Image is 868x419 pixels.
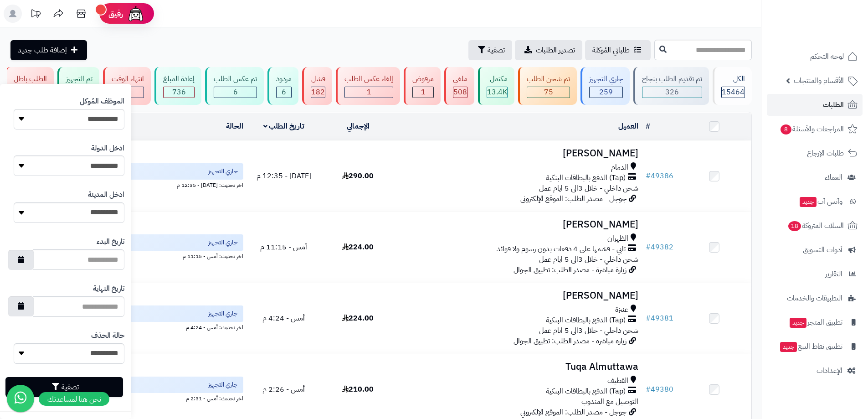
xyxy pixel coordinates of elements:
span: # [646,384,651,395]
a: تم تقديم الطلب بنجاح 326 [632,67,711,105]
a: # [646,121,650,132]
span: # [646,171,651,181]
span: 508 [453,87,467,98]
a: تم عكس الطلب 6 [203,67,266,105]
div: 75 [527,87,570,98]
span: لوحة التحكم [810,50,844,63]
label: حالة الحذف [91,331,124,341]
a: طلبات الإرجاع [767,142,863,164]
span: 1 [421,87,426,98]
span: 224.00 [342,242,374,253]
span: جديد [780,342,797,352]
div: تم عكس الطلب [214,74,257,84]
span: تطبيق نقاط البيع [779,340,842,353]
span: # [646,242,651,253]
a: مكتمل 13.4K [476,67,516,105]
a: إعادة المبلغ 736 [153,67,203,105]
div: 13353 [487,87,507,98]
span: جوجل - مصدر الطلب: الموقع الإلكتروني [520,193,627,204]
div: فشل [311,74,325,84]
span: (Tap) الدفع بالبطاقات البنكية [546,173,626,183]
span: 259 [599,87,613,98]
span: # [646,313,651,324]
span: جاري التجهيز [208,238,238,247]
span: 6 [233,87,238,98]
button: تصفية [468,40,512,60]
span: 6 [282,87,286,98]
span: شحن داخلي - خلال 3الى 5 ايام عمل [539,254,638,265]
a: تصدير الطلبات [515,40,582,60]
span: (Tap) الدفع بالبطاقات البنكية [546,386,626,397]
div: 1 [345,87,393,98]
div: تم التجهيز [66,74,92,84]
div: الكل [721,74,745,84]
span: الطلبات [823,98,844,111]
a: تطبيق المتجرجديد [767,311,863,333]
span: المراجعات والأسئلة [780,123,844,135]
a: التقارير [767,263,863,285]
span: 290.00 [342,171,374,181]
a: أدوات التسويق [767,239,863,261]
span: إضافة طلب جديد [18,45,67,56]
span: 224.00 [342,313,374,324]
span: أمس - 11:15 م [260,242,307,253]
a: انتهاء الوقت 0 [101,67,153,105]
a: ملغي 508 [442,67,476,105]
a: #49381 [646,313,673,324]
label: الموظف المُوكل [80,96,124,107]
span: جديد [790,318,806,328]
span: 182 [311,87,325,98]
div: 6 [214,87,257,98]
span: الأقسام والمنتجات [794,74,844,87]
a: الإعدادات [767,360,863,382]
span: الظهران [607,233,628,244]
h3: [PERSON_NAME] [399,148,638,159]
span: السلات المتروكة [787,219,844,232]
span: طلبات الإرجاع [807,147,844,160]
span: جديد [800,197,817,207]
a: تاريخ الطلب [263,121,305,132]
a: تطبيق نقاط البيعجديد [767,336,863,357]
div: مردود [276,74,292,84]
span: 736 [172,87,186,98]
span: 210.00 [342,384,374,395]
h3: [PERSON_NAME] [399,219,638,230]
span: جوجل - مصدر الطلب: الموقع الإلكتروني [520,407,627,418]
div: ملغي [453,74,467,84]
span: 75 [544,87,553,98]
img: ai-face.png [127,5,145,23]
span: شحن داخلي - خلال 3الى 5 ايام عمل [539,325,638,336]
div: 326 [642,87,702,98]
span: زيارة مباشرة - مصدر الطلب: تطبيق الجوال [514,336,627,347]
div: 259 [590,87,622,98]
div: الطلب باطل [14,74,47,84]
span: التطبيقات والخدمات [787,292,842,305]
span: (Tap) الدفع بالبطاقات البنكية [546,315,626,326]
a: العملاء [767,166,863,188]
span: التوصيل مع المندوب [581,396,638,407]
a: تم شحن الطلب 75 [516,67,579,105]
span: العملاء [825,171,842,184]
span: أمس - 2:26 م [262,384,305,395]
span: أمس - 4:24 م [262,313,305,324]
span: جاري التجهيز [208,380,238,389]
span: 8 [781,124,791,134]
a: طلباتي المُوكلة [585,40,651,60]
span: الإعدادات [817,364,842,377]
div: 6 [277,87,291,98]
span: شحن داخلي - خلال 3الى 5 ايام عمل [539,183,638,194]
a: جاري التجهيز 259 [579,67,632,105]
span: 1 [367,87,371,98]
a: العميل [618,121,638,132]
h3: Tuqa Almuttawa [399,362,638,372]
span: التقارير [825,268,842,280]
a: الطلبات [767,94,863,116]
span: وآتس آب [799,195,842,208]
span: جاري التجهيز [208,167,238,176]
div: إعادة المبلغ [163,74,195,84]
div: تم تقديم الطلب بنجاح [642,74,702,84]
div: جاري التجهيز [589,74,623,84]
span: القطيف [607,376,628,386]
a: مرفوض 1 [402,67,442,105]
a: #49386 [646,171,673,181]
